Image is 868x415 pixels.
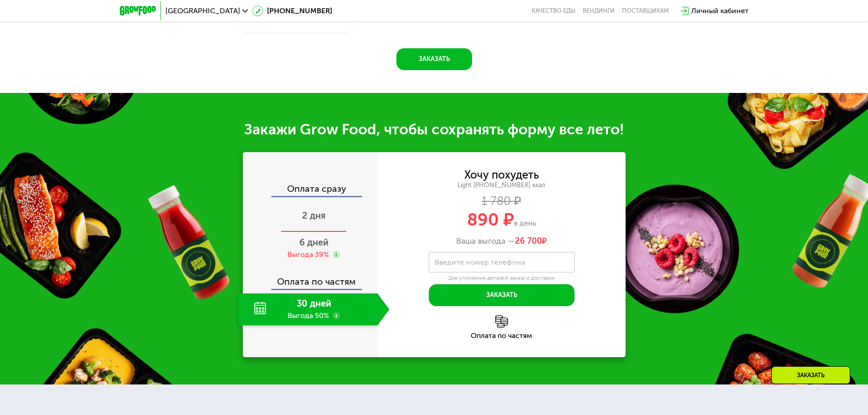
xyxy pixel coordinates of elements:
div: Заказать [771,366,850,384]
div: Оплата по частям [244,268,378,289]
div: 1 780 ₽ [378,196,626,206]
div: поставщикам [622,7,669,15]
div: Хочу похудеть [464,170,539,180]
div: Оплата по частям [378,332,626,339]
div: Ваша выгода — [378,236,626,246]
span: 26 700 [515,236,542,246]
div: Для уточнения деталей заказа и доставки [429,275,575,282]
img: l6xcnZfty9opOoJh.png [495,315,508,328]
div: Личный кабинет [691,5,749,16]
span: ₽ [515,236,547,246]
a: Качество еды [532,7,575,15]
a: [PHONE_NUMBER] [252,5,332,16]
div: Оплата сразу [244,184,378,196]
div: Light [PHONE_NUMBER] ккал [378,181,626,190]
span: 6 дней [299,237,329,248]
span: 2 дня [302,210,326,221]
button: Заказать [396,48,472,70]
div: Выгода 39% [288,250,329,260]
button: Заказать [429,284,575,306]
span: 890 ₽ [467,209,514,230]
label: Введите номер телефона [435,260,525,265]
span: в день [514,219,536,227]
span: [GEOGRAPHIC_DATA] [165,7,240,15]
a: Вендинги [583,7,615,15]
